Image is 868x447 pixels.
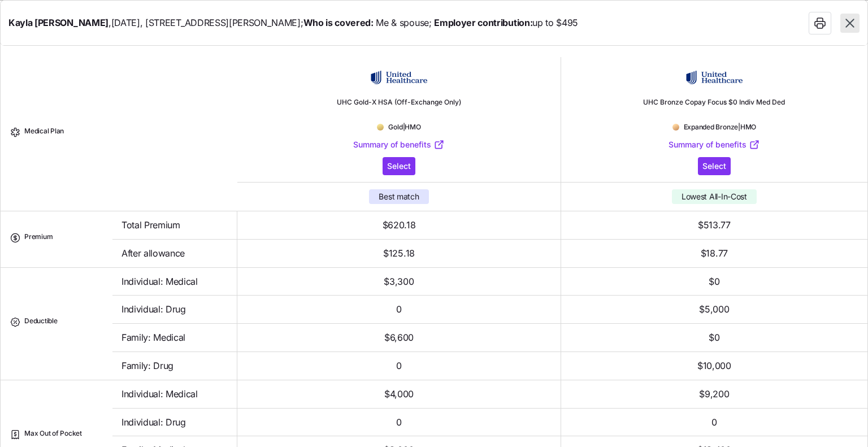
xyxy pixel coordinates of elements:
[434,17,532,28] b: Employer contribution:
[698,218,731,232] span: $513.77
[709,275,719,289] span: $0
[121,359,173,373] span: Family: Drug
[328,98,470,116] span: UHC Gold-X HSA (Off-Exchange Only)
[698,157,731,175] button: Select
[702,160,726,172] span: Select
[383,246,415,261] span: $125.18
[684,123,756,132] span: Expanded Bronze | HMO
[384,387,414,401] span: $4,000
[24,127,64,141] span: Medical Plan
[396,415,402,429] span: 0
[387,160,411,172] span: Select
[379,191,419,202] span: Best match
[396,302,402,316] span: 0
[840,14,860,33] button: Close plan comparison table
[682,191,747,202] span: Lowest All-In-Cost
[24,429,82,444] span: Max Out of Pocket
[361,64,437,91] img: UnitedHealthcare
[634,98,794,116] span: UHC Bronze Copay Focus $0 Indiv Med Ded
[8,17,108,28] b: Kayla [PERSON_NAME]
[121,387,198,401] span: Individual: Medical
[121,415,186,429] span: Individual: Drug
[121,275,198,289] span: Individual: Medical
[121,302,186,316] span: Individual: Drug
[383,218,416,232] span: $620.18
[8,16,578,30] span: , [DATE] , [STREET_ADDRESS][PERSON_NAME] ; Me & spouse ; up to $495
[384,331,414,345] span: $6,600
[303,17,374,28] b: Who is covered:
[388,123,420,132] span: Gold | HMO
[676,64,752,91] img: UnitedHealthcare
[396,359,402,373] span: 0
[699,387,729,401] span: $9,200
[121,331,185,345] span: Family: Medical
[701,246,728,261] span: $18.77
[383,157,415,175] button: Select
[384,275,414,289] span: $3,300
[24,316,58,331] span: Deductible
[121,246,185,261] span: After allowance
[669,139,760,150] a: Summary of benefits
[24,232,53,247] span: Premium
[121,218,180,232] span: Total Premium
[709,331,719,345] span: $0
[699,302,729,316] span: $5,000
[697,359,731,373] span: $10,000
[353,139,445,150] a: Summary of benefits
[711,415,717,429] span: 0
